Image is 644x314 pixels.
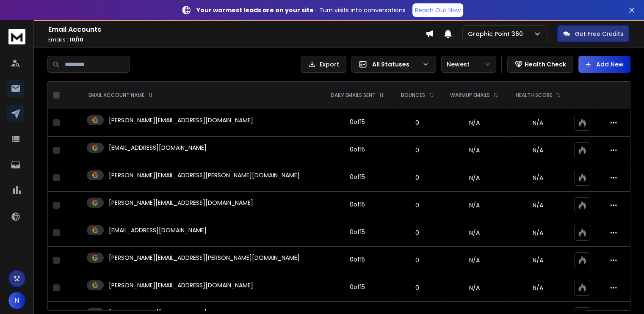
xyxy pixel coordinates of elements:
p: Health Check [525,60,566,69]
p: Emails : [48,36,425,43]
p: [PERSON_NAME][EMAIL_ADDRESS][DOMAIN_NAME] [109,281,253,289]
td: N/A [442,219,507,247]
p: – Turn visits into conversations [196,6,406,14]
p: Graphic Point 360 [468,30,526,38]
p: [EMAIL_ADDRESS][DOMAIN_NAME] [109,226,207,234]
td: N/A [442,274,507,302]
p: 0 [398,146,437,154]
p: [PERSON_NAME][EMAIL_ADDRESS][PERSON_NAME][DOMAIN_NAME] [109,171,300,179]
p: 0 [398,256,437,264]
td: N/A [442,137,507,164]
button: N [8,292,25,309]
div: 0 of 15 [350,173,365,181]
p: N/A [512,146,564,154]
div: EMAIL ACCOUNT NAME [88,92,153,99]
td: N/A [442,247,507,274]
p: 0 [398,201,437,209]
button: Export [301,56,346,73]
p: All Statuses [372,60,419,69]
img: logo [8,29,25,44]
p: 0 [398,118,437,127]
p: 0 [398,229,437,237]
button: Newest [441,56,496,73]
span: 10 / 10 [69,36,83,43]
p: Reach Out Now [415,6,461,14]
td: N/A [442,164,507,192]
div: 0 of 15 [350,228,365,236]
p: [PERSON_NAME][EMAIL_ADDRESS][DOMAIN_NAME] [109,116,253,124]
p: [PERSON_NAME][EMAIL_ADDRESS][DOMAIN_NAME] [109,198,253,207]
p: N/A [512,256,564,264]
div: 0 of 15 [350,283,365,291]
button: Get Free Credits [557,25,629,42]
a: Reach Out Now [412,3,463,17]
p: [PERSON_NAME][EMAIL_ADDRESS][PERSON_NAME][DOMAIN_NAME] [109,253,300,262]
p: N/A [512,174,564,182]
p: WARMUP EMAILS [450,92,490,99]
p: N/A [512,118,564,127]
p: 0 [398,174,437,182]
div: 0 of 15 [350,145,365,154]
p: Get Free Credits [575,30,623,38]
p: [EMAIL_ADDRESS][DOMAIN_NAME] [109,143,207,152]
p: DAILY EMAILS SENT [331,92,376,99]
p: N/A [512,201,564,209]
p: 0 [398,284,437,292]
p: BOUNCES [401,92,425,99]
td: N/A [442,109,507,137]
div: 0 of 15 [350,118,365,126]
p: HEALTH SCORE [516,92,552,99]
p: N/A [512,229,564,237]
button: Add New [578,56,630,73]
div: 0 of 15 [350,255,365,264]
div: 0 of 15 [350,200,365,209]
strong: Your warmest leads are on your site [196,6,314,14]
p: N/A [512,284,564,292]
button: Health Check [507,56,573,73]
td: N/A [442,192,507,219]
h1: Email Accounts [48,25,425,35]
